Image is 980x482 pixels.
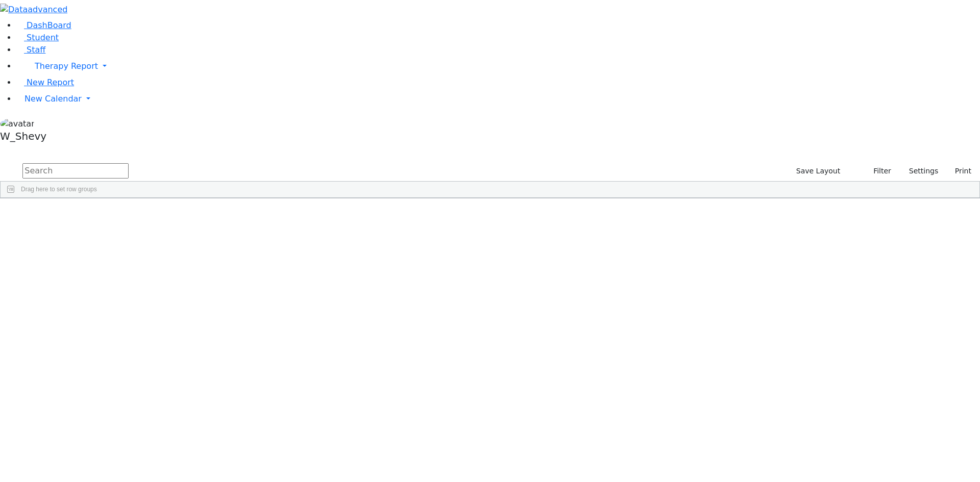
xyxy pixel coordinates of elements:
button: Save Layout [792,163,845,179]
a: Staff [16,45,45,55]
a: DashBoard [16,20,71,30]
span: DashBoard [27,20,71,30]
a: New Calendar [16,89,980,109]
button: Print [943,163,976,179]
span: Therapy Report [35,61,98,71]
span: Student [27,33,59,42]
span: Staff [27,45,45,55]
span: New Report [27,78,74,87]
a: Therapy Report [16,56,980,77]
a: New Report [16,78,74,87]
input: Search [22,163,129,179]
button: Filter [860,163,896,179]
span: New Calendar [24,94,82,104]
span: Drag here to set row groups [21,186,97,193]
button: Settings [896,163,943,179]
a: Student [16,33,59,42]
